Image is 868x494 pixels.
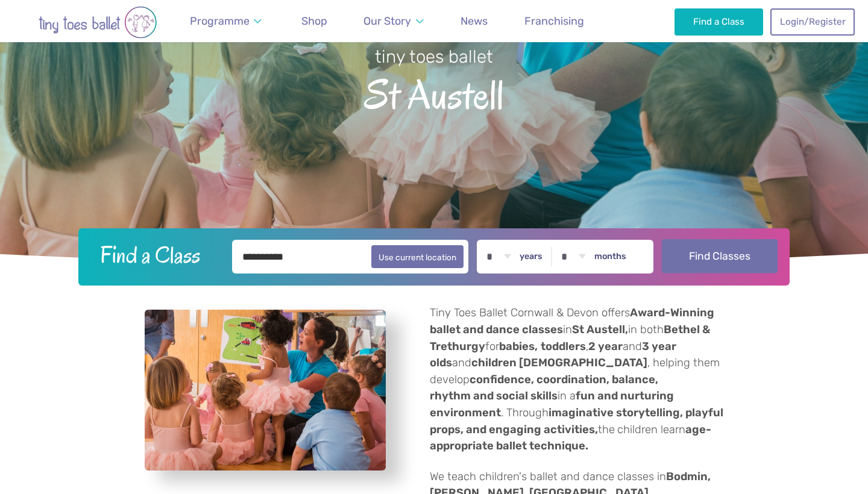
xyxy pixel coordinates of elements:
strong: confidence, coordination, balance, rhythm and social skills [430,373,658,403]
span: Franchising [524,14,584,27]
span: Shop [301,14,327,27]
strong: children [DEMOGRAPHIC_DATA] [471,356,647,369]
a: Programme [184,8,268,35]
a: Franchising [519,8,590,35]
h2: Find a Class [90,240,224,270]
strong: babies, [499,340,538,353]
p: Tiny Toes Ballet Cornwall & Devon offers in in both for , and and , helping them develop in a . T... [430,305,723,454]
a: Our Story [358,8,429,35]
strong: imaginative storytelling, playful props, and engaging activities, [430,406,723,436]
img: tiny toes ballet [13,6,182,39]
strong: Award-Winning ballet and dance classes [430,306,714,336]
b: St Austell, [572,323,628,336]
span: Programme [190,14,250,27]
a: News [455,8,493,35]
a: View full-size image [145,310,386,471]
a: Shop [296,8,333,35]
small: tiny toes ballet [375,46,493,67]
strong: fun and nurturing environment [430,389,674,419]
span: St Austell [21,69,847,117]
label: years [520,251,542,262]
span: News [461,14,488,27]
button: Find Classes [662,239,778,273]
b: Bethel & Trethurgy [430,323,710,353]
button: Use current location [371,245,464,268]
label: months [594,251,626,262]
span: Our Story [363,14,411,27]
strong: toddlers [541,340,586,353]
strong: 2 year [588,340,623,353]
a: Login/Register [770,8,855,35]
a: Find a Class [675,8,763,35]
